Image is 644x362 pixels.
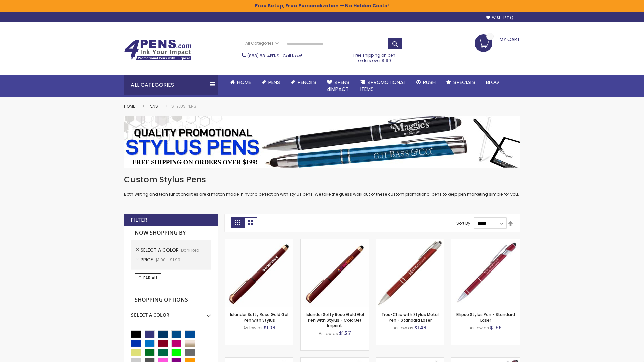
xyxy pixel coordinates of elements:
[360,79,406,93] span: 4PROMOTIONAL ITEMS
[124,116,520,168] img: Stylus Pens
[486,15,513,20] a: Wishlist
[124,174,520,185] h1: Custom Stylus Pens
[149,103,158,109] a: Pens
[181,247,199,253] span: Dark Red
[456,220,470,226] label: Sort By
[256,75,285,90] a: Pens
[322,75,355,97] a: 4Pens4impact
[381,312,439,323] a: Tres-Chic with Stylus Metal Pen - Standard Laser
[285,75,322,90] a: Pencils
[242,38,282,49] a: All Categories
[346,50,403,63] div: Free shipping on pen orders over $199
[451,239,520,307] img: Ellipse Stylus Pen - Standard Laser-Dark Red
[131,293,211,307] strong: Shopping Options
[423,79,436,86] span: Rush
[247,53,302,59] span: - Call Now!
[247,53,279,59] a: (888) 88-4PENS
[414,324,426,331] span: $1.48
[268,79,280,86] span: Pens
[124,39,191,61] img: 4Pens Custom Pens and Promotional Products
[231,217,244,228] strong: Grid
[141,256,155,263] span: Price
[141,247,181,253] span: Select A Color
[301,239,369,244] a: Islander Softy Rose Gold Gel Pen with Stylus - ColorJet Imprint-Dark Red
[245,41,279,46] span: All Categories
[451,239,520,244] a: Ellipse Stylus Pen - Standard Laser-Dark Red
[456,312,515,323] a: Ellipse Stylus Pen - Standard Laser
[470,325,489,331] span: As low as
[155,257,180,263] span: $1.00 - $1.99
[376,239,444,307] img: Tres-Chic with Stylus Metal Pen - Standard Laser-Dark Red
[306,312,364,328] a: Islander Softy Rose Gold Gel Pen with Stylus - ColorJet Imprint
[298,79,316,86] span: Pencils
[225,239,293,307] img: Islander Softy Rose Gold Gel Pen with Stylus-Dark Red
[441,75,481,90] a: Specials
[124,75,218,95] div: All Categories
[481,75,504,90] a: Blog
[453,79,475,86] span: Specials
[301,239,369,307] img: Islander Softy Rose Gold Gel Pen with Stylus - ColorJet Imprint-Dark Red
[327,79,350,93] span: 4Pens 4impact
[490,324,502,331] span: $1.56
[411,75,441,90] a: Rush
[135,273,161,283] a: Clear All
[138,275,158,281] span: Clear All
[319,330,338,336] span: As low as
[131,216,147,224] strong: Filter
[230,312,288,323] a: Islander Softy Rose Gold Gel Pen with Stylus
[124,174,520,197] div: Both writing and tech functionalities are a match made in hybrid perfection with stylus pens. We ...
[394,325,413,331] span: As low as
[124,103,135,109] a: Home
[131,226,211,240] strong: Now Shopping by
[339,330,351,337] span: $1.27
[355,75,411,97] a: 4PROMOTIONALITEMS
[225,75,256,90] a: Home
[376,239,444,244] a: Tres-Chic with Stylus Metal Pen - Standard Laser-Dark Red
[243,325,263,331] span: As low as
[225,239,293,244] a: Islander Softy Rose Gold Gel Pen with Stylus-Dark Red
[171,103,196,109] strong: Stylus Pens
[264,324,275,331] span: $1.08
[486,79,499,86] span: Blog
[237,79,251,86] span: Home
[131,307,211,318] div: Select A Color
